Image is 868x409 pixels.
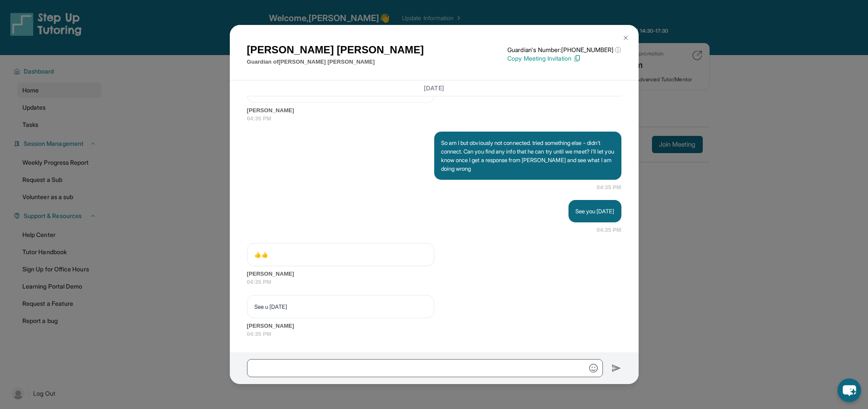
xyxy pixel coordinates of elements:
h1: [PERSON_NAME] [PERSON_NAME] [247,42,424,58]
span: ⓘ [615,46,621,54]
span: [PERSON_NAME] [247,106,621,115]
p: So am I but obviously not connected. tried something else - didn't connect. Can you find any info... [441,138,615,173]
p: 👍👍 [254,250,427,259]
span: 04:35 PM [247,278,621,286]
button: chat-button [837,378,861,402]
span: 04:35 PM [597,226,621,234]
p: See u [DATE] [254,302,427,311]
span: [PERSON_NAME] [247,322,621,330]
span: 04:35 PM [597,183,621,192]
img: Copy Icon [573,55,581,62]
p: Guardian of [PERSON_NAME] [PERSON_NAME] [247,58,424,66]
span: 04:35 PM [247,114,621,123]
p: Copy Meeting Invitation [507,54,621,63]
h3: [DATE] [247,84,621,92]
img: Send icon [612,363,621,373]
img: Close Icon [622,34,629,41]
img: Emoji [589,364,598,372]
span: [PERSON_NAME] [247,270,621,278]
span: 04:35 PM [247,330,621,338]
p: See you [DATE] [575,207,615,215]
p: Guardian's Number: [PHONE_NUMBER] [507,46,621,54]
